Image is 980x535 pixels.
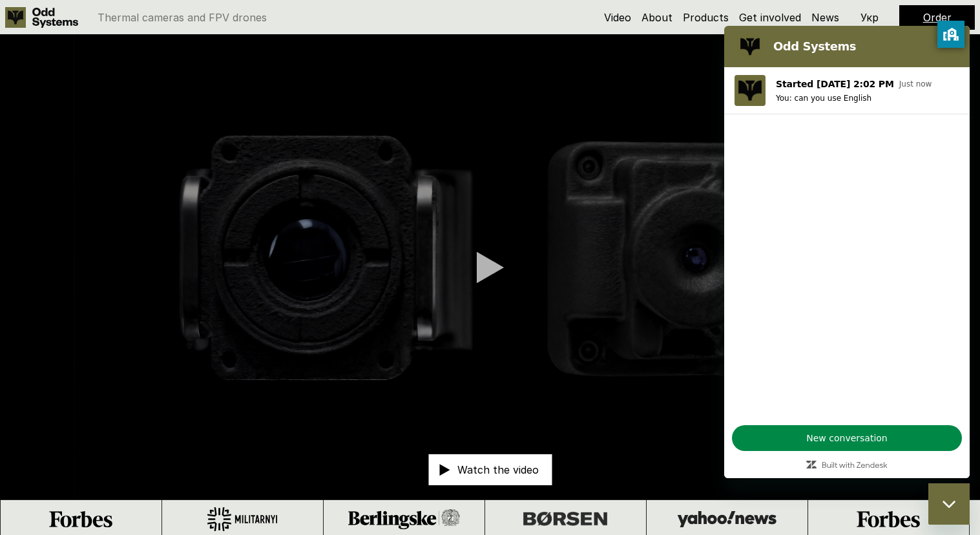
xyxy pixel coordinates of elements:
iframe: Button to launch messaging window, conversation in progress [928,483,970,525]
a: About [641,11,672,24]
p: Thermal cameras and FPV drones [98,12,267,23]
a: Video [604,11,631,24]
a: Get involved [739,11,801,24]
a: Products [683,11,729,24]
a: News [811,11,839,24]
p: Watch the video [457,465,539,475]
p: Укр [860,12,879,23]
button: privacy banner [937,21,964,48]
a: Order [923,11,952,24]
iframe: Messaging window [724,26,970,478]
